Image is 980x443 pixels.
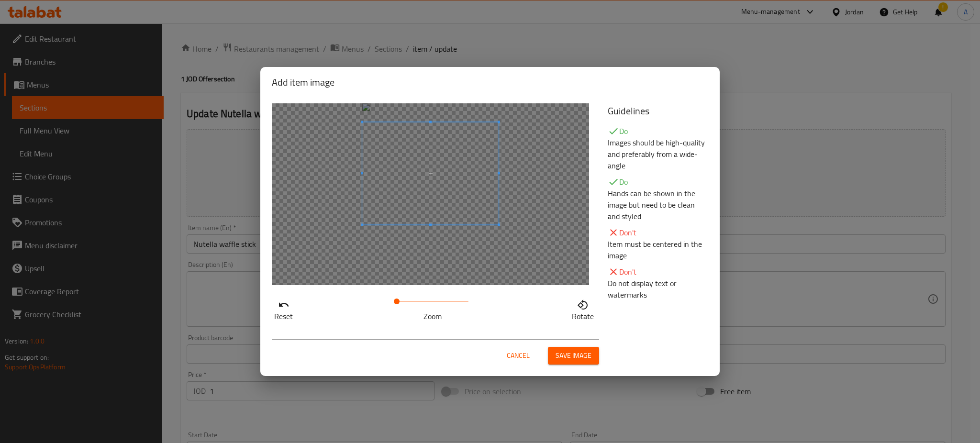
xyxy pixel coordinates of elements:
[548,347,599,365] button: Save image
[608,137,708,171] p: Images should be high-quality and preferably from a wide-angle
[608,188,708,222] p: Hands can be shown in the image but need to be clean and styled
[272,297,295,321] button: Reset
[608,125,708,137] p: Do
[503,347,534,365] button: Cancel
[572,310,594,322] p: Rotate
[608,238,708,261] p: Item must be centered in the image
[556,350,591,362] span: Save image
[507,350,530,362] span: Cancel
[608,266,708,277] p: Don't
[274,310,293,322] p: Reset
[608,277,708,300] p: Do not display text or watermarks
[608,227,708,238] p: Don't
[272,75,708,90] h2: Add item image
[608,103,708,119] h5: Guidelines
[608,176,708,188] p: Do
[397,310,468,322] p: Zoom
[569,297,596,321] button: Rotate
